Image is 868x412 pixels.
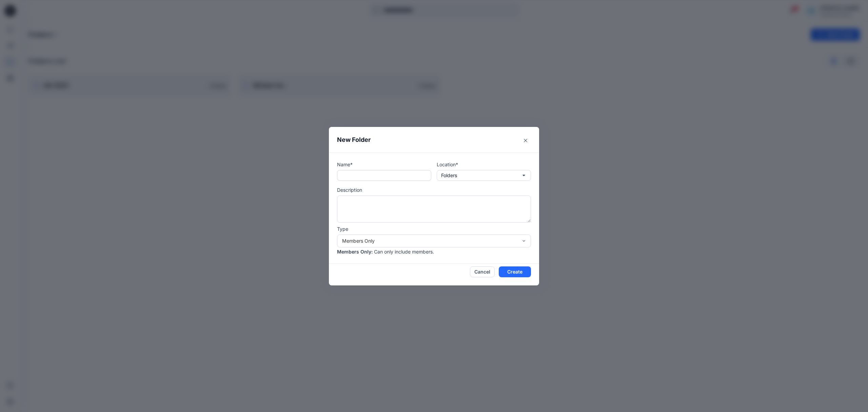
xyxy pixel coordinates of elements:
p: Type [337,225,531,232]
button: Close [520,135,531,146]
p: Members Only : [337,248,373,255]
button: Cancel [470,266,495,277]
p: Name* [337,161,431,168]
p: Location* [437,161,531,168]
button: Create [499,266,531,277]
button: Folders [437,170,531,181]
p: Folders [441,172,457,179]
p: Description [337,186,531,193]
header: New Folder [329,127,539,152]
div: Members Only [342,237,518,244]
p: Can only include members. [374,248,434,255]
